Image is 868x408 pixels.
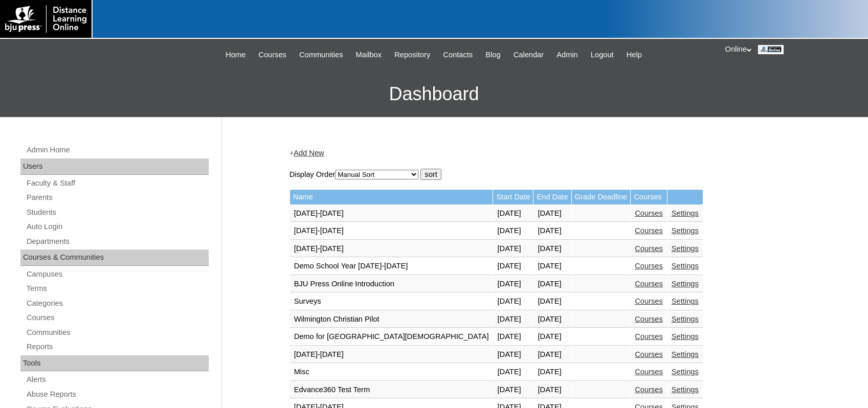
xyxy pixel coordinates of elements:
[672,350,699,358] a: Settings
[26,297,209,310] a: Categories
[26,177,209,190] a: Faculty & Staff
[635,226,663,235] a: Courses
[591,49,614,61] span: Logout
[672,209,699,217] a: Settings
[672,226,699,235] a: Settings
[226,49,246,61] span: Home
[635,315,663,323] a: Courses
[26,388,209,401] a: Abuse Reports
[493,276,533,293] td: [DATE]
[635,386,663,394] a: Courses
[493,190,533,205] td: Start Date
[621,49,647,61] a: Help
[299,49,343,61] span: Communities
[290,328,493,346] td: Demo for [GEOGRAPHIC_DATA][DEMOGRAPHIC_DATA]
[26,311,209,324] a: Courses
[672,297,699,305] a: Settings
[672,368,699,376] a: Settings
[758,45,784,54] img: Online / Instructor
[290,190,493,205] td: Name
[533,293,571,310] td: [DATE]
[290,276,493,293] td: BJU Press Online Introduction
[290,222,493,240] td: [DATE]-[DATE]
[485,49,500,61] span: Blog
[533,364,571,381] td: [DATE]
[493,311,533,328] td: [DATE]
[443,49,473,61] span: Contacts
[493,293,533,310] td: [DATE]
[635,368,663,376] a: Courses
[672,280,699,288] a: Settings
[26,206,209,219] a: Students
[389,49,435,61] a: Repository
[294,49,348,61] a: Communities
[26,220,209,233] a: Auto Login
[5,5,86,33] img: logo-white.png
[290,364,493,381] td: Misc
[514,49,544,61] span: Calendar
[586,49,619,61] a: Logout
[533,346,571,364] td: [DATE]
[290,148,796,158] div: +
[356,49,382,61] span: Mailbox
[672,315,699,323] a: Settings
[635,262,663,270] a: Courses
[533,328,571,346] td: [DATE]
[20,158,209,175] div: Users
[672,332,699,341] a: Settings
[635,209,663,217] a: Courses
[290,311,493,328] td: Wilmington Christian Pilot
[290,240,493,258] td: [DATE]-[DATE]
[290,258,493,275] td: Demo School Year [DATE]-[DATE]
[290,381,493,399] td: Edvance360 Test Term
[493,258,533,275] td: [DATE]
[627,49,642,61] span: Help
[533,240,571,258] td: [DATE]
[672,386,699,394] a: Settings
[533,222,571,240] td: [DATE]
[533,205,571,222] td: [DATE]
[480,49,505,61] a: Blog
[26,235,209,248] a: Departments
[533,311,571,328] td: [DATE]
[26,282,209,295] a: Terms
[533,381,571,399] td: [DATE]
[493,364,533,381] td: [DATE]
[5,71,863,117] h3: Dashboard
[20,250,209,266] div: Courses & Communities
[290,169,796,180] form: Display Order
[26,326,209,339] a: Communities
[557,49,578,61] span: Admin
[351,49,387,61] a: Mailbox
[533,190,571,205] td: End Date
[290,205,493,222] td: [DATE]-[DATE]
[533,258,571,275] td: [DATE]
[635,297,663,305] a: Courses
[290,346,493,364] td: [DATE]-[DATE]
[220,49,251,61] a: Home
[672,262,699,270] a: Settings
[26,144,209,156] a: Admin Home
[635,332,663,341] a: Courses
[493,346,533,364] td: [DATE]
[394,49,430,61] span: Repository
[438,49,478,61] a: Contacts
[493,205,533,222] td: [DATE]
[253,49,292,61] a: Courses
[26,373,209,386] a: Alerts
[493,328,533,346] td: [DATE]
[551,49,583,61] a: Admin
[20,355,209,372] div: Tools
[26,341,209,353] a: Reports
[508,49,549,61] a: Calendar
[294,149,324,157] a: Add New
[631,190,667,205] td: Courses
[493,381,533,399] td: [DATE]
[672,244,699,253] a: Settings
[26,191,209,204] a: Parents
[258,49,286,61] span: Courses
[493,222,533,240] td: [DATE]
[420,169,441,180] input: sort
[635,350,663,358] a: Courses
[635,244,663,253] a: Courses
